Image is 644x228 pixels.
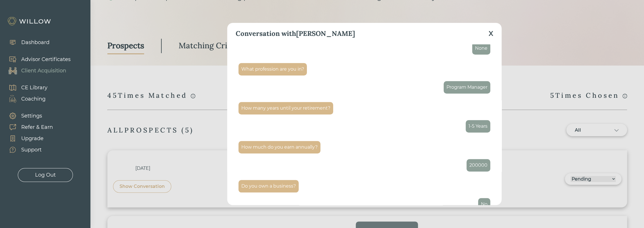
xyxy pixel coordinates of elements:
[21,84,47,92] div: CE Library
[241,105,330,112] div: How many years until your retirement?
[475,45,487,52] div: None
[3,110,53,121] a: Settings
[3,133,53,144] a: Upgrade
[241,144,318,151] div: How much do you earn annually?
[241,66,304,73] div: What profession are you in?
[3,121,53,133] a: Refer & Earn
[21,56,71,63] div: Advisor Certificates
[21,146,42,154] div: Support
[241,183,296,190] div: Do you own a business?
[469,162,487,169] div: 200000
[21,39,49,46] div: Dashboard
[236,29,355,39] div: Conversation with [PERSON_NAME]
[3,37,49,48] a: Dashboard
[21,112,42,120] div: Settings
[21,95,45,103] div: Coaching
[3,65,71,76] a: Client Acquisition
[481,201,487,208] div: No
[3,54,71,65] a: Advisor Certificates
[21,67,66,75] div: Client Acquisition
[35,171,56,179] div: Log Out
[21,123,53,131] div: Refer & Earn
[7,17,52,26] img: Willow
[488,29,493,39] div: X
[469,123,487,130] div: 1-5 Years
[446,84,487,91] div: Program Manager
[3,82,47,93] a: CE Library
[3,93,47,105] a: Coaching
[21,135,44,142] div: Upgrade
